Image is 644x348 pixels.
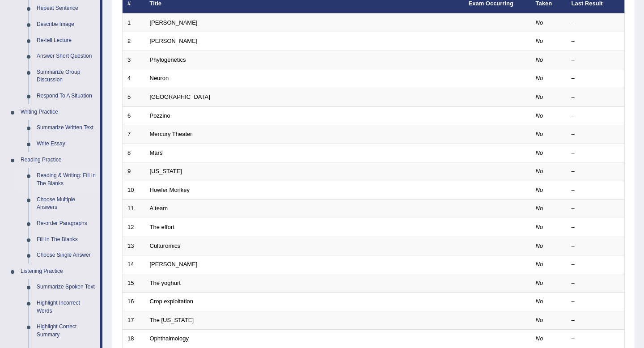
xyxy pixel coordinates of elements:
a: Fill In The Blanks [33,232,100,248]
a: [GEOGRAPHIC_DATA] [150,93,210,100]
em: No [536,149,543,156]
a: Writing Practice [17,104,100,120]
a: Phylogenetics [150,56,186,63]
div: – [572,186,620,195]
td: 4 [123,69,145,88]
div: – [572,297,620,306]
a: A team [150,205,168,212]
em: No [536,19,543,26]
a: Highlight Correct Summary [33,319,100,343]
a: The effort [150,224,174,230]
td: 17 [123,311,145,330]
em: No [536,187,543,193]
td: 6 [123,106,145,125]
a: Re-order Paragraphs [33,216,100,232]
a: The [US_STATE] [150,317,194,323]
div: – [572,74,620,83]
td: 13 [123,237,145,255]
td: 12 [123,218,145,237]
td: 5 [123,88,145,107]
div: – [572,204,620,213]
em: No [536,280,543,286]
a: Crop exploitation [150,298,194,305]
td: 3 [123,51,145,69]
div: – [572,93,620,102]
a: Respond To A Situation [33,88,100,104]
td: 2 [123,32,145,51]
em: No [536,93,543,100]
td: 14 [123,255,145,274]
a: Culturomics [150,242,181,249]
div: – [572,112,620,120]
a: Summarize Spoken Text [33,279,100,295]
em: No [536,75,543,81]
div: – [572,56,620,64]
a: Listening Practice [17,263,100,280]
a: Repeat Sentence [33,0,100,17]
div: – [572,279,620,288]
td: 15 [123,274,145,293]
em: No [536,205,543,212]
a: Reading Practice [17,152,100,168]
div: – [572,223,620,232]
td: 16 [123,293,145,311]
div: – [572,19,620,27]
td: 10 [123,181,145,199]
a: Summarize Written Text [33,120,100,136]
a: [PERSON_NAME] [150,261,198,267]
em: No [536,38,543,44]
em: No [536,56,543,63]
a: [PERSON_NAME] [150,19,198,26]
a: [PERSON_NAME] [150,38,198,44]
td: 7 [123,125,145,144]
a: Choose Single Answer [33,247,100,263]
td: 1 [123,13,145,32]
em: No [536,317,543,323]
a: Neuron [150,75,169,81]
em: No [536,224,543,230]
a: Answer Short Question [33,48,100,64]
em: No [536,242,543,249]
div: – [572,335,620,343]
a: Write Essay [33,136,100,152]
em: No [536,112,543,119]
td: 8 [123,144,145,162]
a: Pozzino [150,112,170,119]
a: Reading & Writing: Fill In The Blanks [33,168,100,191]
em: No [536,335,543,342]
div: – [572,130,620,139]
a: Highlight Incorrect Words [33,295,100,319]
a: The yoghurt [150,280,181,286]
div: – [572,316,620,325]
a: Mars [150,149,163,156]
div: – [572,149,620,157]
em: No [536,131,543,137]
a: [US_STATE] [150,168,182,174]
a: Choose Multiple Answers [33,192,100,216]
a: Describe Image [33,17,100,33]
div: – [572,37,620,46]
div: – [572,242,620,250]
a: Summarize Group Discussion [33,64,100,88]
td: 9 [123,162,145,181]
div: – [572,260,620,269]
em: No [536,168,543,174]
a: Howler Monkey [150,187,190,193]
a: Mercury Theater [150,131,192,137]
td: 11 [123,199,145,218]
em: No [536,298,543,305]
div: – [572,167,620,176]
a: Ophthalmology [150,335,189,342]
a: Re-tell Lecture [33,33,100,49]
em: No [536,261,543,267]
